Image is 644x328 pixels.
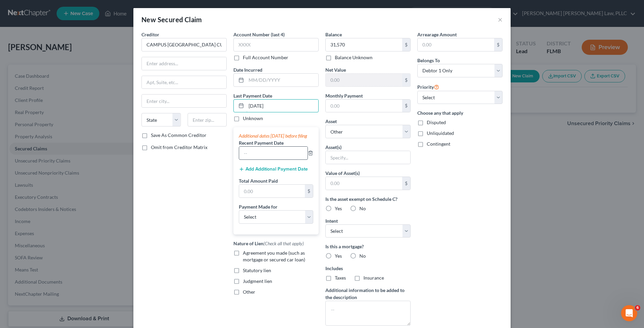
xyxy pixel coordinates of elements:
input: Search creditor by name... [141,38,227,51]
label: Arrearage Amount [417,31,457,38]
label: Asset(s) [325,144,342,151]
span: Yes [335,206,342,211]
label: Value of Asset(s) [325,170,360,177]
div: $ [402,177,410,190]
span: Agreement you made (such as mortgage or secured car loan) [243,250,305,262]
label: Balance Unknown [335,54,373,61]
input: Specify... [326,151,410,164]
div: $ [402,74,410,86]
label: Monthly Payment [325,92,363,99]
label: Choose any that apply [417,109,503,116]
label: Date Incurred [233,66,262,73]
input: 0.00 [326,74,402,86]
input: Enter address... [142,57,226,70]
input: XXXX [233,38,319,51]
label: Net Value [325,66,346,73]
span: Yes [335,253,342,259]
span: Contingent [427,141,450,147]
span: Judgment lien [243,278,272,284]
div: $ [402,38,410,51]
input: Enter city... [142,95,226,107]
div: New Secured Claim [141,15,202,24]
label: Account Number (last 4) [233,31,285,38]
iframe: Intercom live chat [621,305,637,321]
div: $ [402,100,410,112]
div: $ [305,185,313,197]
label: Includes [325,265,411,272]
label: Is the asset exempt on Schedule C? [325,195,411,203]
div: Additional dates [DATE] before filing [239,133,313,139]
span: Other [243,289,255,295]
label: Priority [417,83,439,91]
span: No [359,206,366,211]
label: Unknown [243,115,263,122]
label: Payment Made for [239,203,278,210]
label: Save As Common Creditor [151,132,206,139]
input: -- [239,147,308,159]
label: Recent Payment Date [239,139,284,146]
span: Statutory lien [243,267,271,273]
input: 0.00 [326,177,402,190]
label: Full Account Number [243,54,288,61]
input: 0.00 [239,185,305,197]
input: 0.00 [326,100,402,112]
span: No [359,253,366,259]
label: Is this a mortgage? [325,243,411,250]
button: × [498,15,503,24]
span: Creditor [141,32,159,37]
label: Intent [325,217,338,224]
input: Apt, Suite, etc... [142,76,226,89]
input: MM/DD/YYYY [246,74,318,86]
label: Last Payment Date [233,92,272,99]
span: (Check all that apply) [263,241,304,246]
span: Unliquidated [427,130,454,136]
label: Balance [325,31,342,38]
input: MM/DD/YYYY [246,100,318,112]
label: Additional information to be added to the description [325,287,411,301]
label: Nature of Lien [233,240,304,247]
label: Total Amount Paid [239,177,278,184]
span: Omit from Creditor Matrix [151,144,207,150]
span: Disputed [427,119,446,125]
span: Taxes [335,275,346,281]
input: Enter zip... [188,113,227,126]
button: Add Additional Payment Date [239,167,308,172]
span: 6 [635,305,640,311]
span: Belongs To [417,58,440,63]
span: Insurance [363,275,384,281]
input: 0.00 [326,38,402,51]
input: 0.00 [418,38,494,51]
span: Asset [325,118,337,124]
div: $ [494,38,502,51]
